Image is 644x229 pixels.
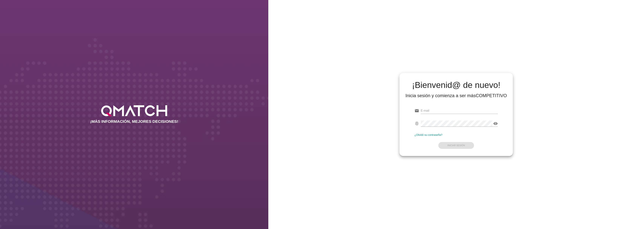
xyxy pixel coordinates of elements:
h2: ¡MÁS INFORMACIÓN, MEJORES DECISIONES! [90,119,178,124]
i: fingerprint [415,121,419,126]
strong: COMPETITIVO [476,93,507,98]
input: E-mail [421,108,498,114]
a: ¿Olvidó su contraseña? [415,133,442,136]
div: Inicia sesión y comienza a ser más [405,93,507,99]
h2: ¡Bienvenid@ de nuevo! [405,81,507,90]
i: visibility [493,121,498,126]
i: email [415,108,419,113]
